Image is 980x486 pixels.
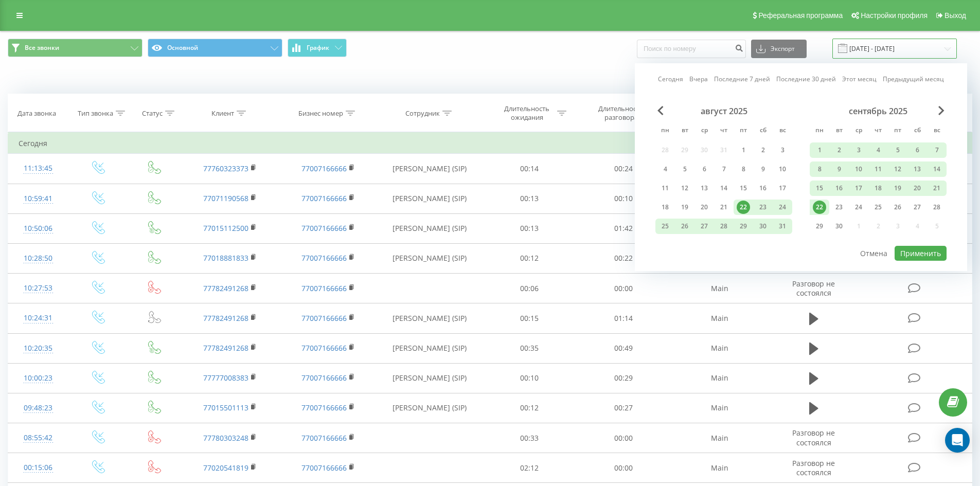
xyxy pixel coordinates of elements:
div: 5 [891,143,904,157]
div: 8 [813,163,826,176]
td: 00:29 [577,363,671,393]
div: вт 2 сент. 2025 г. [829,142,849,158]
div: 10:27:53 [19,278,58,298]
abbr: среда [851,123,866,139]
td: 00:27 [577,393,671,423]
div: 11:13:45 [19,158,58,178]
td: Сегодня [8,133,972,154]
td: Main [670,303,768,333]
abbr: воскресенье [929,123,945,139]
td: [PERSON_NAME] (SIP) [377,393,483,423]
div: ср 20 авг. 2025 г. [694,200,714,215]
span: Настройки профиля [861,11,928,20]
a: 77007166666 [301,164,347,173]
td: [PERSON_NAME] (SIP) [377,213,483,243]
abbr: среда [697,123,712,139]
span: График [307,44,329,51]
div: 25 [658,220,672,233]
div: 16 [832,182,846,195]
div: пт 19 сент. 2025 г. [888,181,907,196]
div: Длительность разговора [594,104,649,122]
div: сб 23 авг. 2025 г. [753,200,773,215]
td: Main [670,363,768,393]
a: 77015501113 [203,403,248,412]
abbr: понедельник [657,123,673,139]
div: Дата звонка [17,109,56,118]
div: 14 [930,163,943,176]
div: 2 [756,143,770,157]
a: 77007166666 [301,343,347,353]
a: Предыдущий месяц [883,74,944,84]
a: 77007166666 [301,313,347,323]
td: 00:49 [577,333,671,363]
div: сб 16 авг. 2025 г. [753,181,773,196]
div: пт 5 сент. 2025 г. [888,142,907,158]
div: 13 [911,163,924,176]
td: Main [670,423,768,453]
div: вт 12 авг. 2025 г. [675,181,694,196]
a: Этот месяц [842,74,877,84]
div: 20 [911,182,924,195]
div: 6 [911,143,924,157]
div: вс 28 сент. 2025 г. [927,200,947,215]
div: 27 [911,201,924,214]
div: ср 27 авг. 2025 г. [694,219,714,234]
td: Main [670,453,768,483]
div: ср 10 сент. 2025 г. [849,161,868,177]
div: 18 [658,201,672,214]
div: вт 30 сент. 2025 г. [829,219,849,234]
div: пн 11 авг. 2025 г. [655,181,675,196]
abbr: вторник [677,123,692,139]
div: 10 [852,163,865,176]
td: [PERSON_NAME] (SIP) [377,184,483,213]
div: 26 [678,220,691,233]
button: График [288,39,347,57]
div: вт 9 сент. 2025 г. [829,161,849,177]
div: 6 [698,163,711,176]
div: вс 3 авг. 2025 г. [773,142,792,158]
div: 10:24:31 [19,308,58,328]
abbr: воскресенье [775,123,790,139]
div: пт 15 авг. 2025 г. [734,181,753,196]
td: [PERSON_NAME] (SIP) [377,243,483,273]
a: 77777008383 [203,373,248,383]
div: вт 26 авг. 2025 г. [675,219,694,234]
span: Previous Month [657,106,664,115]
div: Бизнес номер [298,109,343,118]
div: пт 22 авг. 2025 г. [734,200,753,215]
div: Статус [142,109,163,118]
div: 24 [776,201,789,214]
div: 29 [737,220,750,233]
td: 00:00 [577,423,671,453]
div: чт 11 сент. 2025 г. [868,161,888,177]
a: 77007166666 [301,223,347,233]
div: ср 6 авг. 2025 г. [694,161,714,177]
div: чт 28 авг. 2025 г. [714,219,734,234]
div: пт 1 авг. 2025 г. [734,142,753,158]
a: Последние 30 дней [776,74,836,84]
abbr: суббота [755,123,771,139]
div: 7 [930,143,943,157]
div: вс 31 авг. 2025 г. [773,219,792,234]
div: вт 19 авг. 2025 г. [675,200,694,215]
div: вс 10 авг. 2025 г. [773,161,792,177]
abbr: суббота [910,123,925,139]
div: сб 9 авг. 2025 г. [753,161,773,177]
div: ср 24 сент. 2025 г. [849,200,868,215]
a: 77007166666 [301,433,347,443]
div: 29 [813,220,826,233]
td: 00:00 [577,274,671,303]
div: 11 [871,163,885,176]
td: [PERSON_NAME] (SIP) [377,333,483,363]
div: 17 [776,182,789,195]
div: чт 25 сент. 2025 г. [868,200,888,215]
div: Open Intercom Messenger [945,428,970,453]
div: 12 [678,182,691,195]
div: 14 [717,182,730,195]
div: 23 [756,201,770,214]
a: 77071190568 [203,193,248,203]
td: Main [670,274,768,303]
button: Отмена [854,246,893,261]
div: 10 [776,163,789,176]
div: ср 13 авг. 2025 г. [694,181,714,196]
